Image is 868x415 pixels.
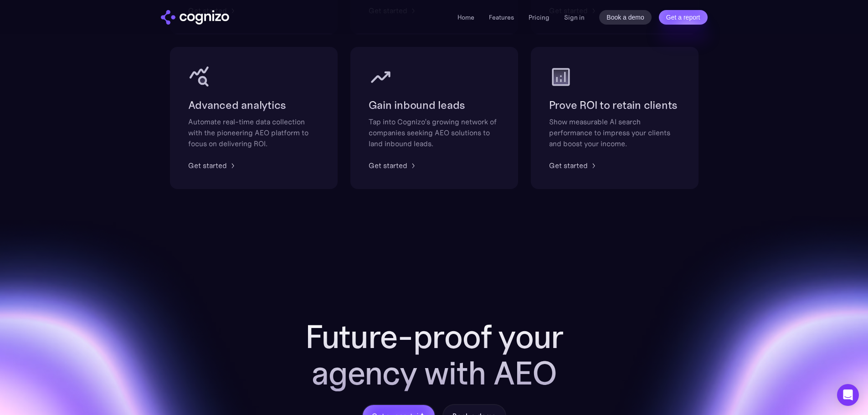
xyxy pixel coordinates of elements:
[837,384,859,406] div: Open Intercom Messenger
[161,10,229,25] img: cognizo logo
[549,98,680,113] h2: Prove ROI to retain clients
[369,160,418,171] a: Get started
[549,160,599,171] a: Get started
[599,10,652,25] a: Book a demo
[549,116,680,149] div: Show measurable AI search performance to impress your clients and boost your income.
[188,116,319,149] div: Automate real-time data collection with the pioneering AEO platform to focus on delivering ROI.
[369,160,407,171] div: Get started
[659,10,708,25] a: Get a report
[529,13,550,21] a: Pricing
[489,13,514,21] a: Features
[188,160,238,171] a: Get started
[188,98,319,113] h2: Advanced analytics
[457,13,474,21] a: Home
[549,160,588,171] div: Get started
[161,10,229,25] a: home
[369,116,500,149] div: Tap into Cognizo’s growing network of companies seeking AEO solutions to land inbound leads.
[417,413,418,414] img: star
[369,98,500,113] h2: Gain inbound leads
[188,160,227,171] div: Get started
[288,318,580,391] h2: Future-proof your agency with AEO
[549,65,573,89] img: analytics icon
[564,12,585,23] a: Sign in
